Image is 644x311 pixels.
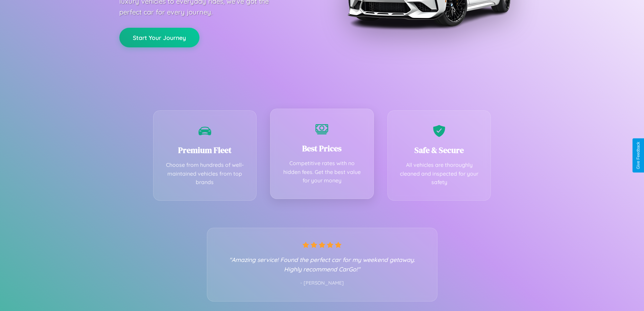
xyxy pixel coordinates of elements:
div: Give Feedback [636,142,641,169]
p: - [PERSON_NAME] [221,279,424,288]
h3: Best Prices [281,143,363,154]
p: Choose from hundreds of well-maintained vehicles from top brands [164,161,246,187]
p: "Amazing service! Found the perfect car for my weekend getaway. Highly recommend CarGo!" [221,255,424,274]
button: Start Your Journey [119,28,199,47]
h3: Safe & Secure [398,145,481,156]
h3: Premium Fleet [164,145,246,156]
p: Competitive rates with no hidden fees. Get the best value for your money [281,159,363,185]
p: All vehicles are thoroughly cleaned and inspected for your safety [398,161,481,187]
